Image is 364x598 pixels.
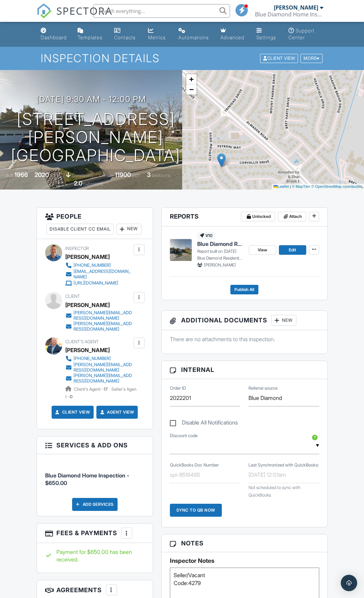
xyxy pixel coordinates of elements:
span: | [290,184,291,189]
div: 2.0 [74,180,82,187]
h3: Notes [162,534,327,552]
h5: Inspector Notes [170,557,319,564]
h1: [STREET_ADDRESS][PERSON_NAME] [GEOGRAPHIC_DATA] [11,110,180,164]
div: Support Center [288,28,314,40]
div: New [117,224,141,235]
div: 3 [147,171,151,178]
a: [PERSON_NAME][EMAIL_ADDRESS][DOMAIN_NAME] [65,310,132,321]
div: [PERSON_NAME] [65,252,110,262]
div: [PERSON_NAME] [65,300,110,310]
a: Settings [254,25,280,44]
div: Sync to QB Now [170,504,222,517]
a: Dashboard [38,25,70,44]
span: + [189,75,193,83]
a: Templates [75,25,106,44]
div: Contacts [114,34,136,40]
a: Advanced [218,25,248,44]
a: [EMAIL_ADDRESS][DOMAIN_NAME] [65,269,132,280]
div: Metrics [148,34,166,40]
div: 2020 [35,171,49,178]
div: [EMAIL_ADDRESS][DOMAIN_NAME] [73,269,132,280]
div: Settings [256,34,276,40]
span: crawlspace [72,173,93,178]
p: There are no attachments to this inspection. [170,335,319,343]
a: SPECTORA [37,9,112,24]
h3: Services & Add ons [37,436,153,454]
a: © MapTiler [292,184,310,189]
a: Zoom out [186,84,197,95]
span: Client [65,294,80,299]
span: bedrooms [152,173,171,178]
h3: Fees & Payments [37,524,153,543]
div: Advanced [220,34,244,40]
label: Order ID [170,385,186,391]
label: Disable All Notifications [170,419,238,428]
div: New [271,315,296,326]
div: [PERSON_NAME][EMAIL_ADDRESS][DOMAIN_NAME] [73,310,132,321]
a: [PHONE_NUMBER] [65,262,132,269]
span: Not scheduled to sync with QuickBooks [248,485,300,498]
div: Disable Client CC Email [46,224,114,235]
div: Client View [260,54,298,63]
div: [URL][DOMAIN_NAME] [73,280,118,286]
span: Client's Agent - [74,387,109,392]
div: [PERSON_NAME] [274,4,318,11]
a: Leaflet [273,184,289,189]
div: [PERSON_NAME][EMAIL_ADDRESS][DOMAIN_NAME] [73,362,132,373]
label: Last Synchronized with QuickBooks: [248,462,319,468]
div: Payment for $650.00 has been received. [45,548,145,564]
a: Metrics [145,25,170,44]
div: [PHONE_NUMBER] [73,356,111,361]
a: [URL][DOMAIN_NAME] [65,280,132,287]
label: Referral source [248,385,278,391]
h3: Internal [162,361,327,379]
div: Dashboard [41,34,67,40]
strong: 17 [104,387,108,392]
div: 1966 [14,171,28,178]
span: sq. ft. [50,173,59,178]
a: Client View [259,55,300,60]
h3: People [37,208,153,239]
a: Agent View [99,409,134,416]
span: Built [6,173,13,178]
a: Automations (Basic) [176,25,212,44]
span: SPECTORA [56,3,112,18]
div: Open Intercom Messenger [341,575,357,591]
a: [PERSON_NAME][EMAIL_ADDRESS][DOMAIN_NAME] [65,373,132,384]
div: Add Services [72,498,118,511]
input: Search everything... [93,4,230,18]
div: 11900 [115,171,131,178]
div: [PERSON_NAME][EMAIL_ADDRESS][DOMAIN_NAME] [73,321,132,332]
strong: 0 [70,394,72,399]
li: Service: Blue Diamond Home Inspection [45,459,145,492]
div: Blue Diamond Home Inspection Inc. [255,11,323,18]
span: − [189,85,193,94]
a: Contacts [111,25,140,44]
span: Lot Size [99,173,114,178]
a: Client View [54,409,90,416]
div: Automations [178,34,209,40]
h1: Inspection Details [41,52,323,64]
a: Support Center [286,25,326,44]
img: The Best Home Inspection Software - Spectora [37,3,52,18]
img: Marker [217,153,226,167]
a: [PERSON_NAME] [65,345,110,355]
a: Zoom in [186,74,197,84]
span: sq.ft. [132,173,140,178]
label: QuickBooks Doc Number [170,462,219,468]
div: [PHONE_NUMBER] [73,263,111,268]
a: © OpenStreetMap contributors [311,184,362,189]
a: [PERSON_NAME][EMAIL_ADDRESS][DOMAIN_NAME] [65,321,132,332]
h3: [DATE] 9:30 am - 12:00 pm [36,95,146,104]
div: More [300,54,323,63]
a: [PERSON_NAME][EMAIL_ADDRESS][DOMAIN_NAME] [65,362,132,373]
span: Inspector [65,246,89,251]
span: Client's Agent [65,339,99,344]
h3: Additional Documents [162,311,327,330]
label: Discount code [170,433,198,439]
span: Blue Diamond Home Inspection - $650.00 [45,472,129,486]
div: [PERSON_NAME][EMAIL_ADDRESS][DOMAIN_NAME] [73,373,132,384]
a: [PHONE_NUMBER] [65,355,132,362]
div: Templates [78,34,103,40]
